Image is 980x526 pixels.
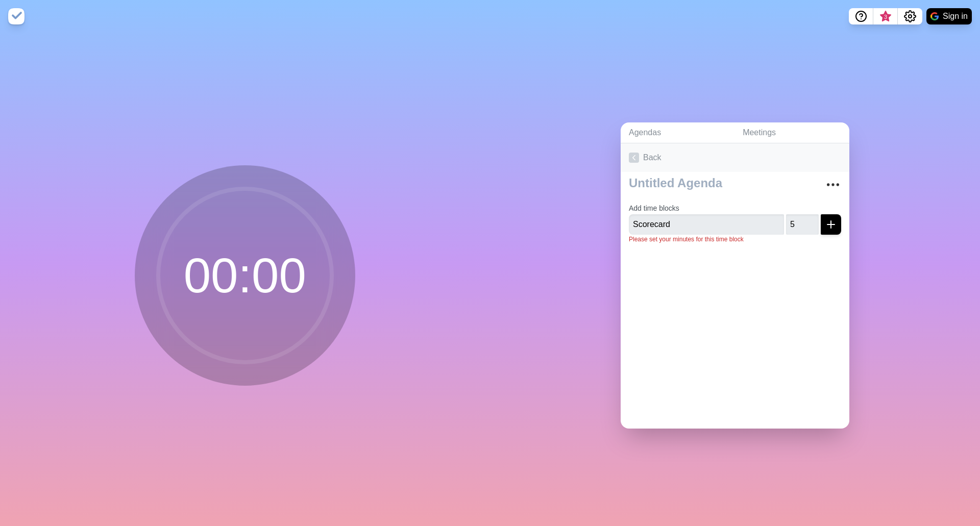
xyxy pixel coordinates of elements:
a: Agendas [621,122,734,143]
button: Help [849,8,873,24]
span: 3 [881,13,890,21]
button: What’s new [873,8,898,24]
a: Back [621,143,849,172]
img: google logo [930,12,939,20]
p: Please set your minutes for this time block [629,235,841,244]
input: Mins [786,214,819,235]
button: More [823,174,843,195]
label: Add time blocks [629,204,679,212]
button: Sign in [926,8,972,24]
a: Meetings [734,122,849,143]
button: Settings [898,8,922,24]
input: Name [629,214,784,235]
img: timeblocks logo [8,8,24,24]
